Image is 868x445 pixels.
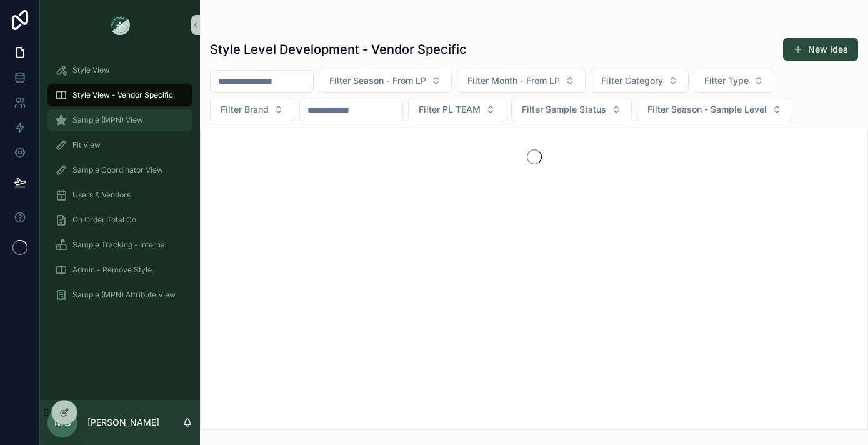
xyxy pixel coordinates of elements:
[87,416,159,429] p: [PERSON_NAME]
[783,38,858,61] button: New Idea
[704,74,749,87] span: Filter Type
[408,97,506,121] button: Select Button
[522,103,606,116] span: Filter Sample Status
[72,265,152,275] span: Admin - Remove Style
[329,74,426,87] span: Filter Season - From LP
[210,41,467,58] h1: Style Level Development - Vendor Specific
[47,84,192,106] a: Style View - Vendor Specific
[72,115,143,125] span: Sample (MPN) View
[47,184,192,206] a: Users & Vendors
[47,209,192,231] a: On Order Total Co
[457,69,586,92] button: Select Button
[47,59,192,81] a: Style View
[47,284,192,306] a: Sample (MPN) Attribute View
[72,140,101,150] span: Fit View
[637,97,792,121] button: Select Button
[72,240,167,250] span: Sample Tracking - Internal
[47,159,192,181] a: Sample Coordinator View
[110,15,130,35] img: App logo
[467,74,560,87] span: Filter Month - From LP
[319,69,452,92] button: Select Button
[647,103,767,116] span: Filter Season - Sample Level
[72,65,110,75] span: Style View
[47,259,192,281] a: Admin - Remove Style
[72,215,136,225] span: On Order Total Co
[72,290,176,300] span: Sample (MPN) Attribute View
[47,109,192,131] a: Sample (MPN) View
[40,50,200,322] div: scrollable content
[591,69,689,92] button: Select Button
[694,69,774,92] button: Select Button
[72,165,163,175] span: Sample Coordinator View
[601,74,663,87] span: Filter Category
[72,90,173,100] span: Style View - Vendor Specific
[419,103,481,116] span: Filter PL TEAM
[221,103,269,116] span: Filter Brand
[511,97,632,121] button: Select Button
[210,97,294,121] button: Select Button
[72,190,131,200] span: Users & Vendors
[47,134,192,156] a: Fit View
[47,234,192,256] a: Sample Tracking - Internal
